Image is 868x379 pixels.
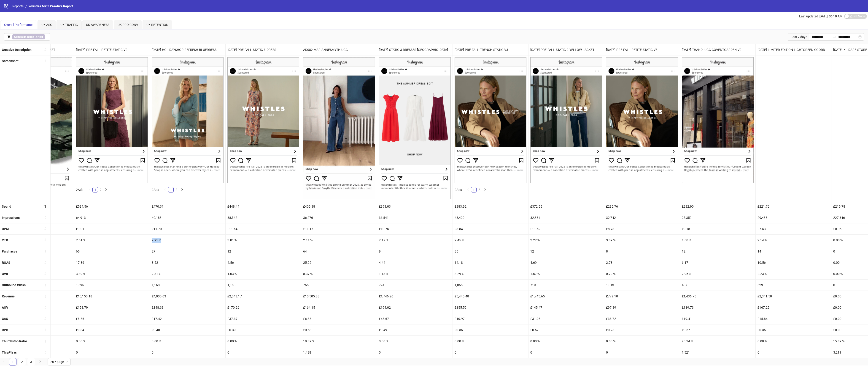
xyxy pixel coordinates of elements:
[680,291,755,302] div: £1,436.75
[74,336,150,347] div: 0.00 %
[528,235,604,246] div: 2.22 %
[756,212,831,223] div: 29,438
[377,302,453,313] div: £194.02
[43,205,46,208] span: sort-descending
[604,302,680,313] div: £97.39
[756,291,831,302] div: £2,341.50
[528,246,604,257] div: 12
[150,347,225,358] div: 0
[19,358,25,365] a: 2
[150,268,225,279] div: 2.31 %
[455,188,462,192] span: 2 Ads
[48,358,71,365] div: Page Size
[301,268,377,279] div: 8.37 %
[604,212,680,223] div: 32,742
[76,57,148,183] img: Screenshot 6891909945731
[453,336,528,347] div: 0.00 %
[150,223,225,234] div: £11.70
[9,358,16,365] li: 1
[39,360,42,363] span: right
[74,347,150,358] div: 0
[680,257,755,268] div: 6.17
[11,4,24,9] a: Reports
[164,188,167,191] span: left
[680,44,755,55] div: [DATE]-THANDI-UGC-COVENTGARDEN-V2
[150,44,225,55] div: [DATE]-HOLIDAYSHOP-REFRESH-BLUEDRESS
[455,57,526,183] img: Screenshot 6891909945531
[74,268,150,279] div: 3.89 %
[181,188,183,191] span: right
[756,235,831,246] div: 2.14 %
[2,294,15,298] b: Revenue
[453,313,528,324] div: £10.97
[528,223,604,234] div: £11.52
[27,358,35,365] li: 3
[377,324,453,335] div: £0.49
[301,44,377,55] div: AD082-MARIANNESMYTH-UGC
[2,205,11,208] b: Spend
[74,201,150,212] div: £584.56
[301,246,377,257] div: 64
[43,59,46,63] span: sort-ascending
[2,227,9,231] b: CPM
[150,257,225,268] div: 8.52
[453,291,528,302] div: £5,445.48
[12,34,45,39] span: ∋
[74,235,150,246] div: 2.61 %
[74,212,150,223] div: 64,913
[2,306,8,309] b: AOV
[76,188,83,192] span: 2 Ads
[74,246,150,257] div: 66
[37,358,44,365] button: right
[528,44,604,55] div: [DATE]-PRE-FALL-STATIC-2-YELLOW-JACKET
[604,336,680,347] div: 0.00 %
[163,187,168,192] button: left
[2,360,5,363] span: left
[37,358,44,365] li: Next Page
[483,188,486,191] span: right
[301,280,377,291] div: 765
[60,23,78,27] span: UK TRAFFIC
[103,187,109,192] button: right
[680,246,755,257] div: 12
[43,227,46,230] span: sort-ascending
[88,188,91,191] span: left
[301,347,377,358] div: 1,438
[226,246,301,257] div: 12
[377,280,453,291] div: 794
[2,216,20,220] b: Impressions
[150,235,225,246] div: 2.91 %
[604,347,680,358] div: 0
[453,268,528,279] div: 3.29 %
[788,33,809,41] div: Last 7 days
[50,358,68,365] span: 20 / page
[168,187,173,192] a: 1
[301,302,377,313] div: £164.15
[680,223,755,234] div: £9.18
[756,44,831,55] div: [DATE]-LIMITED-EDITION-LIGHTGREEN-COORD
[453,257,528,268] div: 14.18
[74,324,150,335] div: £0.34
[528,291,604,302] div: £1,745.65
[25,4,27,9] li: /
[2,59,19,63] b: Screenshot
[226,313,301,324] div: £37.37
[150,313,225,324] div: £17.42
[604,324,680,335] div: £0.28
[174,187,179,192] a: 2
[152,57,224,183] img: Screenshot 6836874501131
[179,187,185,192] button: right
[2,272,8,276] b: CVR
[680,336,755,347] div: 20.24 %
[9,358,16,365] a: 1
[453,324,528,335] div: £0.36
[2,238,8,242] b: CTR
[2,339,27,343] b: Thumbstop Ratio
[41,23,52,27] span: UK ASC
[43,340,46,343] span: sort-ascending
[43,272,46,275] span: sort-ascending
[453,212,528,223] div: 43,420
[301,201,377,212] div: £405.38
[528,268,604,279] div: 1.67 %
[604,223,680,234] div: £8.73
